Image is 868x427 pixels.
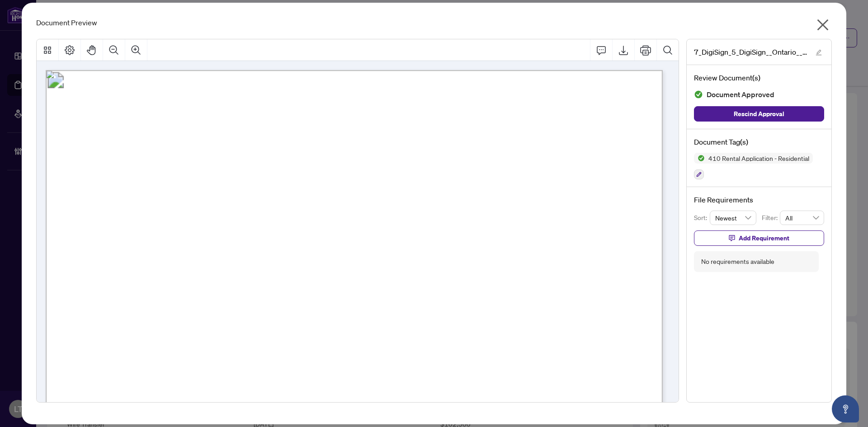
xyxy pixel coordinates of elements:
button: Add Requirement [694,230,824,246]
span: Newest [715,211,751,225]
button: Open asap [832,395,859,422]
img: Status Icon [694,153,705,164]
span: Document Approved [707,89,774,101]
div: Document Preview [36,17,832,28]
img: Document Status [694,90,703,99]
span: 7_DigiSign_5_DigiSign__Ontario__410_-_Rental_Application_-_274_WEIGHTON_DRIVE___1_.pdf [694,47,807,57]
h4: Review Document(s) [694,72,824,83]
span: All [785,211,819,225]
span: Rescind Approval [734,107,784,121]
span: 410 Rental Application - Residential [705,155,813,161]
h4: File Requirements [694,194,824,205]
p: Filter: [762,213,780,223]
span: close [816,18,830,32]
span: Add Requirement [739,231,789,245]
span: edit [816,49,822,56]
button: Rescind Approval [694,106,824,122]
p: Sort: [694,213,710,223]
h4: Document Tag(s) [694,136,824,147]
div: No requirements available [701,257,774,267]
